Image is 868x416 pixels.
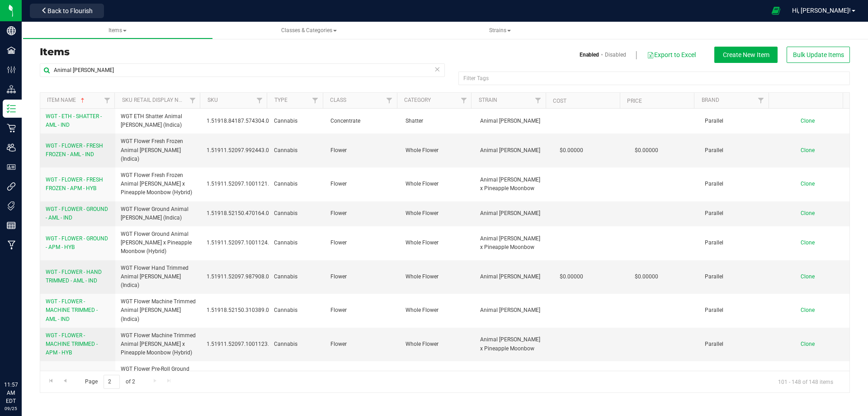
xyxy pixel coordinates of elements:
[705,306,769,315] span: Parallel
[553,98,566,104] a: Cost
[705,209,769,218] span: Parallel
[207,180,272,188] span: 1.51911.52097.1001121.0
[646,47,696,62] button: Export to Excel
[40,47,438,57] h3: Items
[801,341,815,347] span: Clone
[801,307,815,313] span: Clone
[406,209,470,218] span: Whole Flower
[207,239,272,247] span: 1.51911.52097.1001124.0
[46,142,110,159] a: WGT - FLOWER - FRESH FROZEN - AML - IND
[404,97,431,103] a: Category
[330,273,395,281] span: Flower
[766,2,786,19] span: Open Ecommerce Menu
[99,93,114,108] a: Filter
[9,344,36,371] iframe: Resource center
[480,117,544,125] span: Animal [PERSON_NAME]
[46,235,108,250] span: WGT - FLOWER - GROUND - APM - HYB
[46,113,102,128] span: WGT - ETH - SHATTER - AML - IND
[46,177,103,191] span: WGT - FLOWER - FRESH FROZEN - APM - HYB
[7,182,16,191] inline-svg: Integrations
[702,97,719,103] a: Brand
[330,117,395,125] span: Concentrate
[46,297,110,324] a: WGT - FLOWER - MACHINE TRIMMED - AML - IND
[46,112,110,129] a: WGT - ETH - SHATTER - AML - IND
[46,234,110,252] a: WGT - FLOWER - GROUND - APM - HYB
[801,239,815,246] span: Clone
[406,273,470,281] span: Whole Flower
[753,93,768,108] a: Filter
[46,176,110,193] a: WGT - FLOWER - FRESH FROZEN - APM - HYB
[723,51,769,58] span: Create New Item
[122,97,190,103] a: Sku Retail Display Name
[801,307,824,313] a: Clone
[274,209,319,218] span: Cannabis
[801,181,824,187] a: Clone
[330,239,395,247] span: Flower
[801,273,824,280] a: Clone
[7,85,16,94] inline-svg: Distribution
[108,27,127,33] span: Items
[580,51,599,59] a: Enabled
[801,341,824,347] a: Clone
[801,273,815,280] span: Clone
[274,146,319,155] span: Cannabis
[121,264,196,290] span: WGT Flower Hand Trimmed Animal [PERSON_NAME] (Indica)
[46,269,102,284] span: WGT - FLOWER - HAND TRIMMED - AML - IND
[406,306,470,315] span: Whole Flower
[44,375,57,387] a: Go to the first page
[489,27,511,33] span: Strains
[58,375,71,387] a: Go to the previous page
[46,331,110,358] a: WGT - FLOWER - MACHINE TRIMMED - APM - HYB
[7,240,16,249] inline-svg: Manufacturing
[801,210,815,216] span: Clone
[185,93,200,108] a: Filter
[406,180,470,188] span: Whole Flower
[121,230,196,256] span: WGT Flower Ground Animal [PERSON_NAME] x Pineapple Moonbow (Hybrid)
[30,4,104,18] button: Back to Flourish
[406,239,470,247] span: Whole Flower
[480,306,544,315] span: Animal [PERSON_NAME]
[307,93,322,108] a: Filter
[207,146,269,155] span: 1.51911.52097.992443.0
[801,239,824,246] a: Clone
[46,298,98,322] span: WGT - FLOWER - MACHINE TRIMMED - AML - IND
[479,97,497,103] a: Strain
[46,205,110,222] a: WGT - FLOWER - GROUND - AML - IND
[274,239,319,247] span: Cannabis
[46,143,103,158] span: WGT - FLOWER - FRESH FROZEN - AML - IND
[330,340,395,349] span: Flower
[207,273,269,281] span: 1.51911.52097.987908.0
[207,117,269,125] span: 1.51918.84187.574304.0
[7,65,16,74] inline-svg: Configuration
[705,340,769,349] span: Parallel
[7,46,16,55] inline-svg: Facilities
[121,205,196,222] span: WGT Flower Ground Animal [PERSON_NAME] (Indica)
[793,51,844,58] span: Bulk Update Items
[207,209,269,218] span: 1.51918.52150.470164.0
[274,97,288,103] a: Type
[47,97,86,103] a: Item Name
[274,117,319,125] span: Cannabis
[330,306,395,315] span: Flower
[7,104,16,113] inline-svg: Inventory
[330,209,395,218] span: Flower
[801,210,824,216] a: Clone
[787,47,850,63] button: Bulk Update Items
[406,146,470,155] span: Whole Flower
[121,171,196,197] span: WGT Flower Fresh Frozen Animal [PERSON_NAME] x Pineapple Moonbow (Hybrid)
[46,206,108,221] span: WGT - FLOWER - GROUND - AML - IND
[330,97,346,103] a: Class
[480,176,544,193] span: Animal [PERSON_NAME] x Pineapple Moonbow
[801,118,815,124] span: Clone
[7,163,16,172] inline-svg: User Roles
[7,124,16,133] inline-svg: Retail
[801,181,815,187] span: Clone
[121,365,196,391] span: WGT Flower Pre-Roll Ground Animal [PERSON_NAME] (Indica)
[47,7,93,14] span: Back to Flourish
[792,7,851,14] span: Hi, [PERSON_NAME]!
[705,146,769,155] span: Parallel
[714,47,778,63] button: Create New Item
[480,234,544,252] span: Animal [PERSON_NAME] x Pineapple Moonbow
[40,63,445,77] input: Search Item Name, SKU Retail Name, or Part Number
[406,117,470,125] span: Shatter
